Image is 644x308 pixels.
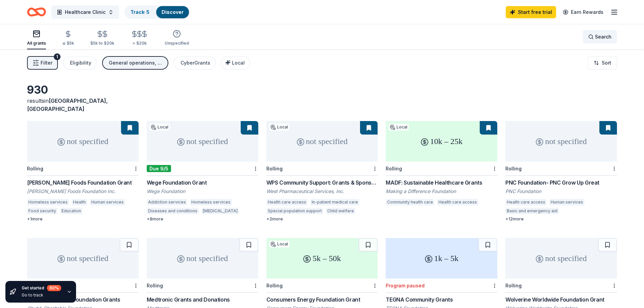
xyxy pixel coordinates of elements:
button: Sort [588,56,617,70]
div: [MEDICAL_DATA] [201,208,239,214]
div: Diseases and conditions [147,208,199,214]
div: not specified [505,121,617,162]
button: Search [583,30,617,44]
div: Program paused [386,283,425,288]
div: Health [72,199,87,206]
div: 1k – 5k [386,238,497,279]
div: Addiction services [147,199,187,206]
div: General operations, Projects & programming, Training and capacity building, Other [109,59,163,67]
span: Local [232,60,245,66]
div: Consumers Energy Foundation Grant [266,295,378,304]
div: Community health care [386,199,434,206]
a: Track· 5 [130,9,149,15]
div: Wege Foundation [147,188,258,195]
span: [GEOGRAPHIC_DATA], [GEOGRAPHIC_DATA] [27,97,108,112]
div: Local [269,124,289,131]
button: Local [221,56,250,70]
div: not specified [147,121,258,162]
button: ≤ $5k [62,27,74,49]
button: > $20k [130,27,148,49]
div: Housing development [85,208,133,214]
div: not specified [27,121,139,162]
div: Wolverine Worldwide Foundation Grant [505,295,617,304]
div: Homeless services [27,199,69,206]
div: Rolling [147,283,163,288]
div: Local [269,241,289,247]
span: Filter [41,59,52,67]
a: not specifiedLocalDue 9/5Wege Foundation GrantWege FoundationAddiction servicesHomeless servicesD... [147,121,258,222]
div: $5k to $20k [90,41,114,46]
div: Health care access [437,199,478,206]
a: not specifiedRolling[PERSON_NAME] Foods Foundation Grant[PERSON_NAME] Foods Foundation Inc.Homele... [27,121,139,222]
div: West Pharmaceutical Services, Inc. [266,188,378,195]
div: + 12 more [505,216,617,222]
div: MADF: Sustainable Healthcare Grants [386,179,497,187]
a: Discover [162,9,184,15]
div: results [27,97,139,113]
div: Rolling [27,166,43,171]
div: Health care access [505,199,547,206]
div: not specified [147,238,258,279]
div: Local [149,124,170,131]
div: Basic and emergency aid [505,208,559,214]
button: General operations, Projects & programming, Training and capacity building, Other [102,56,168,70]
button: Filter1 [27,56,58,70]
div: Wege Foundation Grant [147,179,258,187]
div: WPS Community Support: Grants & Sponsorhips [266,179,378,187]
button: Track· 5Discover [124,5,190,19]
button: $5k to $20k [90,27,114,49]
div: not specified [266,121,378,162]
div: Human services [549,199,585,206]
div: 5k – 50k [266,238,378,279]
div: CyberGrants [181,59,210,67]
button: Healthcare Clinic [51,5,119,19]
div: Local [388,124,409,131]
span: Search [595,33,612,41]
button: CyberGrants [174,56,216,70]
a: not specifiedLocalRollingWPS Community Support: Grants & SponsorhipsWest Pharmaceutical Services,... [266,121,378,222]
div: 60 % [47,285,61,291]
div: Due 9/5 [147,165,171,172]
div: Rolling [505,283,522,288]
button: Eligibility [63,56,97,70]
div: Health care access [266,199,308,206]
div: Human services [90,199,125,206]
div: Rolling [266,283,283,288]
div: not specified [27,238,139,279]
div: + 8 more [147,216,258,222]
div: Rolling [386,166,402,171]
div: 1 [54,53,61,60]
div: [PERSON_NAME] Foods Foundation Grant [27,179,139,187]
a: 10k – 25kLocalRollingMADF: Sustainable Healthcare GrantsMaking a Difference FoundationCommunity h... [386,121,497,208]
span: Healthcare Clinic [65,8,105,16]
div: 930 [27,83,139,97]
div: Rolling [505,166,522,171]
div: > $20k [130,41,148,46]
div: Special population support [266,208,323,214]
div: Education [60,208,82,214]
div: PNC Foundation- PNC Grow Up Great [505,179,617,187]
div: Eligibility [70,59,91,67]
span: in [27,97,108,112]
div: not specified [505,238,617,279]
div: + 1 more [27,216,139,222]
a: Home [27,4,46,20]
div: Homeless services [190,199,232,206]
a: Earn Rewards [559,6,607,18]
div: [PERSON_NAME] Foods Foundation Inc. [27,188,139,195]
div: Child welfare [326,208,355,214]
div: Food security [27,208,57,214]
a: Start free trial [506,6,556,18]
span: Sort [602,59,611,67]
div: All grants [27,41,46,46]
div: Making a Difference Foundation [386,188,497,195]
div: Medtronic Grants and Donations [147,295,258,304]
button: All grants [27,27,46,49]
div: Rolling [266,166,283,171]
div: PNC Foundation [505,188,617,195]
div: Unspecified [165,41,189,46]
div: In-patient medical care [310,199,359,206]
div: 10k – 25k [386,121,497,162]
div: + 2 more [266,216,378,222]
div: Get started [22,285,61,291]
